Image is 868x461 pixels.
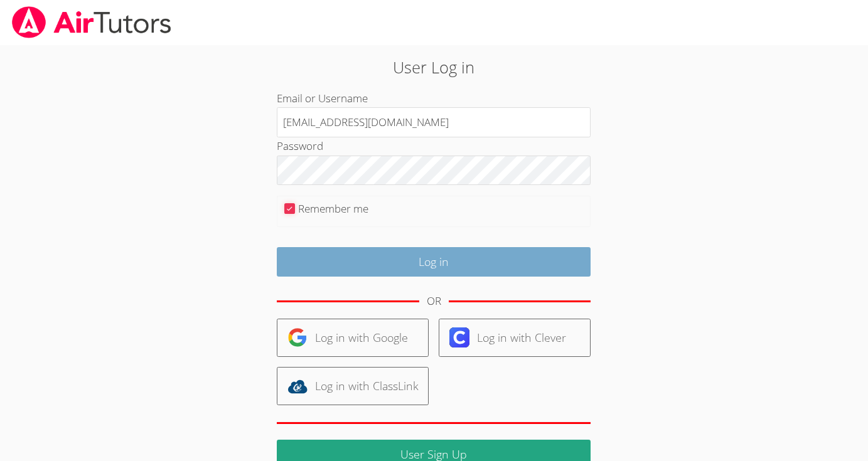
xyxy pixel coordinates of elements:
a: Log in with ClassLink [277,367,429,405]
a: Log in with Clever [439,319,591,357]
a: Log in with Google [277,319,429,357]
label: Remember me [298,201,368,216]
h2: User Log in [200,55,668,79]
label: Password [277,139,323,153]
input: Log in [277,247,591,277]
label: Email or Username [277,91,368,105]
img: google-logo-50288ca7cdecda66e5e0955fdab243c47b7ad437acaf1139b6f446037453330a.svg [287,327,308,347]
img: classlink-logo-d6bb404cc1216ec64c9a2012d9dc4662098be43eaf13dc465df04b49fa7ab582.svg [287,376,308,396]
img: clever-logo-6eab21bc6e7a338710f1a6ff85c0baf02591cd810cc4098c63d3a4b26e2feb20.svg [449,327,469,347]
div: OR [427,292,441,310]
img: airtutors_banner-c4298cdbf04f3fff15de1276eac7730deb9818008684d7c2e4769d2f7ddbe033.png [11,6,173,38]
